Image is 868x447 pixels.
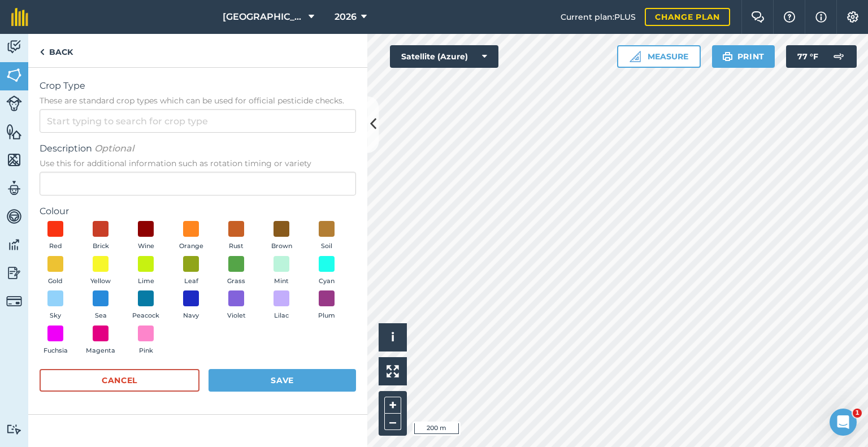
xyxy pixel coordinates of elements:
[40,158,356,169] span: Use this for additional information such as rotation timing or variety
[6,67,22,84] img: svg+xml;base64,PHN2ZyB4bWxucz0iaHR0cDovL3d3dy53My5vcmcvMjAwMC9zdmciIHdpZHRoPSI1NiIgaGVpZ2h0PSI2MC...
[271,241,292,251] span: Brown
[6,180,22,197] img: svg+xml;base64,PD94bWwgdmVyc2lvbj0iMS4wIiBlbmNvZGluZz0idXRmLTgiPz4KPCEtLSBHZW5lcmF0b3I6IEFkb2JlIE...
[44,346,68,356] span: Fuchsia
[93,241,109,251] span: Brick
[220,256,252,287] button: Grass
[321,241,332,251] span: Soil
[209,369,356,392] button: Save
[40,205,356,218] label: Colour
[40,45,45,59] img: svg+xml;base64,PHN2ZyB4bWxucz0iaHR0cDovL3d3dy53My5vcmcvMjAwMC9zdmciIHdpZHRoPSI5IiBoZWlnaHQ9IjI0Ii...
[751,11,765,23] img: Two speech bubbles overlapping with the left bubble in the forefront
[86,346,115,356] span: Magenta
[6,208,22,225] img: svg+xml;base64,PD94bWwgdmVyc2lvbj0iMS4wIiBlbmNvZGluZz0idXRmLTgiPz4KPCEtLSBHZW5lcmF0b3I6IEFkb2JlIE...
[390,45,498,68] button: Satellite (Azure)
[138,276,154,287] span: Lime
[712,45,775,68] button: Print
[853,409,862,418] span: 1
[797,45,818,68] span: 77 ° F
[175,221,207,251] button: Orange
[227,276,245,287] span: Grass
[6,424,22,435] img: svg+xml;base64,PD94bWwgdmVyc2lvbj0iMS4wIiBlbmNvZGluZz0idXRmLTgiPz4KPCEtLSBHZW5lcmF0b3I6IEFkb2JlIE...
[11,8,28,26] img: fieldmargin Logo
[85,221,116,251] button: Brick
[266,221,297,251] button: Brown
[786,45,857,68] button: 77 °F
[90,276,111,287] span: Yellow
[387,365,399,377] img: Four arrows, one pointing top left, one top right, one bottom right and the last bottom left
[645,8,730,26] a: Change plan
[130,221,162,251] button: Wine
[94,143,134,154] em: Optional
[183,311,199,321] span: Navy
[40,142,356,155] span: Description
[138,241,154,251] span: Wine
[227,311,246,321] span: Violet
[391,330,394,344] span: i
[40,221,71,251] button: Red
[139,346,153,356] span: Pink
[722,50,733,63] img: svg+xml;base64,PHN2ZyB4bWxucz0iaHR0cDovL3d3dy53My5vcmcvMjAwMC9zdmciIHdpZHRoPSIxOSIgaGVpZ2h0PSIyNC...
[223,10,304,24] span: [GEOGRAPHIC_DATA]
[318,311,335,321] span: Plum
[220,290,252,321] button: Violet
[266,256,297,287] button: Mint
[85,326,116,356] button: Magenta
[630,51,641,62] img: Ruler icon
[130,326,162,356] button: Pink
[40,109,356,133] input: Start typing to search for crop type
[274,311,289,321] span: Lilac
[6,236,22,253] img: svg+xml;base64,PD94bWwgdmVyc2lvbj0iMS4wIiBlbmNvZGluZz0idXRmLTgiPz4KPCEtLSBHZW5lcmF0b3I6IEFkb2JlIE...
[40,369,199,392] button: Cancel
[6,38,22,55] img: svg+xml;base64,PD94bWwgdmVyc2lvbj0iMS4wIiBlbmNvZGluZz0idXRmLTgiPz4KPCEtLSBHZW5lcmF0b3I6IEFkb2JlIE...
[384,397,401,414] button: +
[40,256,71,287] button: Gold
[130,256,162,287] button: Lime
[132,311,159,321] span: Peacock
[311,221,342,251] button: Soil
[40,95,356,106] span: These are standard crop types which can be used for official pesticide checks.
[130,290,162,321] button: Peacock
[40,79,356,93] span: Crop Type
[40,290,71,321] button: Sky
[28,34,84,67] a: Back
[617,45,701,68] button: Measure
[6,151,22,168] img: svg+xml;base64,PHN2ZyB4bWxucz0iaHR0cDovL3d3dy53My5vcmcvMjAwMC9zdmciIHdpZHRoPSI1NiIgaGVpZ2h0PSI2MC...
[175,256,207,287] button: Leaf
[40,326,71,356] button: Fuchsia
[6,293,22,309] img: svg+xml;base64,PD94bWwgdmVyc2lvbj0iMS4wIiBlbmNvZGluZz0idXRmLTgiPz4KPCEtLSBHZW5lcmF0b3I6IEFkb2JlIE...
[783,11,796,23] img: A question mark icon
[220,221,252,251] button: Rust
[48,276,63,287] span: Gold
[49,241,62,251] span: Red
[184,276,198,287] span: Leaf
[830,409,857,436] iframe: Intercom live chat
[319,276,335,287] span: Cyan
[379,323,407,351] button: i
[6,123,22,140] img: svg+xml;base64,PHN2ZyB4bWxucz0iaHR0cDovL3d3dy53My5vcmcvMjAwMC9zdmciIHdpZHRoPSI1NiIgaGVpZ2h0PSI2MC...
[311,290,342,321] button: Plum
[175,290,207,321] button: Navy
[95,311,107,321] span: Sea
[384,414,401,430] button: –
[266,290,297,321] button: Lilac
[274,276,289,287] span: Mint
[50,311,61,321] span: Sky
[815,10,827,24] img: svg+xml;base64,PHN2ZyB4bWxucz0iaHR0cDovL3d3dy53My5vcmcvMjAwMC9zdmciIHdpZHRoPSIxNyIgaGVpZ2h0PSIxNy...
[85,290,116,321] button: Sea
[6,96,22,111] img: svg+xml;base64,PD94bWwgdmVyc2lvbj0iMS4wIiBlbmNvZGluZz0idXRmLTgiPz4KPCEtLSBHZW5lcmF0b3I6IEFkb2JlIE...
[6,264,22,281] img: svg+xml;base64,PD94bWwgdmVyc2lvbj0iMS4wIiBlbmNvZGluZz0idXRmLTgiPz4KPCEtLSBHZW5lcmF0b3I6IEFkb2JlIE...
[311,256,342,287] button: Cyan
[827,45,850,68] img: svg+xml;base64,PD94bWwgdmVyc2lvbj0iMS4wIiBlbmNvZGluZz0idXRmLTgiPz4KPCEtLSBHZW5lcmF0b3I6IEFkb2JlIE...
[85,256,116,287] button: Yellow
[229,241,244,251] span: Rust
[846,11,860,23] img: A cog icon
[335,10,357,24] span: 2026
[179,241,203,251] span: Orange
[561,11,636,23] span: Current plan : PLUS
